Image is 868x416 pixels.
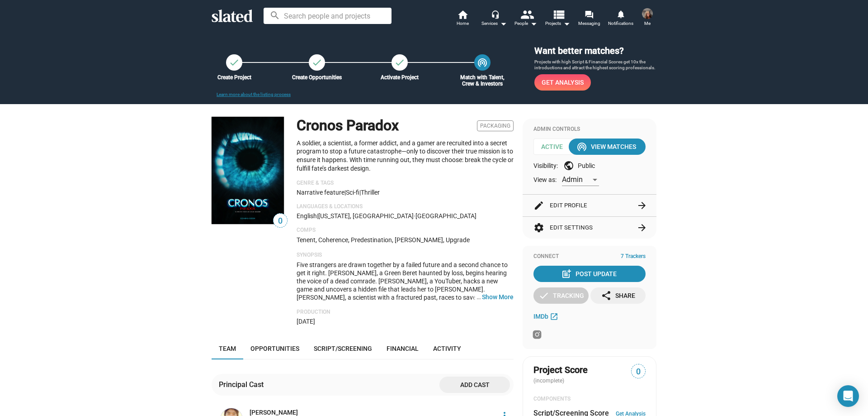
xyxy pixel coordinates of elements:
div: Post Update [563,266,617,282]
button: Add cast [439,377,510,393]
a: Activity [426,338,468,359]
p: A soldier, a scientist, a former addict, and a gamer are recruited into a secret program to stop ... [297,139,514,172]
div: View Matches [578,139,636,155]
span: Project Score [533,364,588,376]
span: Me [644,18,651,29]
span: Projects [545,18,570,29]
span: Notifications [608,18,633,29]
span: Home [457,18,469,29]
div: Visibility: Public [533,160,646,171]
span: Financial [387,345,419,352]
mat-icon: arrow_drop_down [528,18,539,29]
mat-icon: view_list [552,8,565,21]
mat-icon: forum [585,10,593,19]
div: Share [601,287,635,304]
a: Messaging [573,9,605,29]
div: Tracking [538,287,584,304]
div: Match with Talent, Crew & Investors [453,74,512,87]
mat-icon: share [601,290,612,301]
mat-icon: wifi_tethering [576,141,587,152]
span: Sci-fi [346,189,359,196]
a: Create Opportunities [309,54,325,71]
button: Tracking [533,287,589,304]
button: Activate Project [392,54,408,71]
mat-icon: edit [533,200,544,211]
img: Cronos Paradox [212,117,284,224]
button: Projects [542,9,573,29]
mat-icon: post_add [561,268,572,279]
div: Connect [533,253,646,260]
span: Script/Screening [314,345,372,352]
span: Add cast [447,377,503,393]
a: Home [447,9,478,29]
a: IMDb [533,311,561,322]
span: Opportunities [250,345,299,352]
button: Services [478,9,510,29]
button: Trisha GianesinMe [637,6,658,30]
span: Activity [433,345,461,352]
button: Post Update [533,266,646,282]
span: Active [533,139,577,155]
a: Notifications [605,9,637,29]
span: Narrative feature [297,189,344,196]
span: Admin [562,175,583,184]
p: Genre & Tags [297,180,514,187]
button: Edit Settings [533,217,646,239]
mat-icon: wifi_tethering [477,57,488,68]
span: 7 Trackers [621,253,646,260]
mat-icon: public [563,160,574,171]
div: Admin Controls [533,126,646,133]
span: Team [219,345,236,352]
span: Get Analysis [542,74,584,91]
div: Activate Project [370,74,429,81]
div: People [514,18,537,29]
mat-icon: arrow_drop_down [498,18,509,29]
mat-icon: check [538,290,549,301]
a: Get Analysis [534,74,591,91]
mat-icon: check [229,57,240,68]
div: Create Opportunities [287,74,347,81]
div: COMPONENTS [533,396,646,403]
span: … [472,293,482,301]
span: [GEOGRAPHIC_DATA] [415,212,476,220]
mat-icon: check [394,57,405,68]
span: Five strangers are drawn together by a failed future and a second chance to get it right. [PERSON... [297,261,513,374]
p: Projects with high Script & Financial Scores get 10x the introductions and attract the highest sc... [534,59,656,71]
mat-icon: arrow_forward [637,200,647,211]
mat-icon: arrow_forward [637,222,647,233]
a: Opportunities [243,338,307,359]
div: Principal Cast [219,380,267,389]
button: People [510,9,542,29]
span: · [414,212,415,220]
a: Financial [379,338,426,359]
span: (incomplete) [533,378,566,384]
mat-icon: home [457,9,468,20]
span: IMDb [533,313,548,320]
p: Tenent, Coherence, Predestination, [PERSON_NAME], Upgrade [297,236,514,244]
span: | [344,189,346,196]
div: Create Project [204,74,264,81]
span: Thriller [361,189,380,196]
div: Services [481,18,507,29]
span: | [317,212,318,220]
a: Script/Screening [307,338,379,359]
mat-icon: people [520,8,533,21]
button: …Show More [482,293,514,301]
h3: Want better matches? [534,45,656,57]
a: Learn more about the listing process [217,92,291,97]
h1: Cronos Paradox [297,116,399,135]
mat-icon: notifications [616,10,625,18]
mat-icon: check [311,57,322,68]
div: Open Intercom Messenger [837,385,859,407]
button: Share [590,287,646,304]
span: Messaging [578,18,600,29]
p: Languages & Locations [297,203,514,210]
mat-icon: headset_mic [491,10,499,18]
button: View Matches [569,139,646,155]
span: [DATE] [297,318,315,325]
img: Trisha Gianesin [642,8,653,19]
span: English [297,212,317,220]
mat-icon: settings [533,222,544,233]
p: Production [297,309,514,316]
input: Search people and projects [264,8,392,24]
